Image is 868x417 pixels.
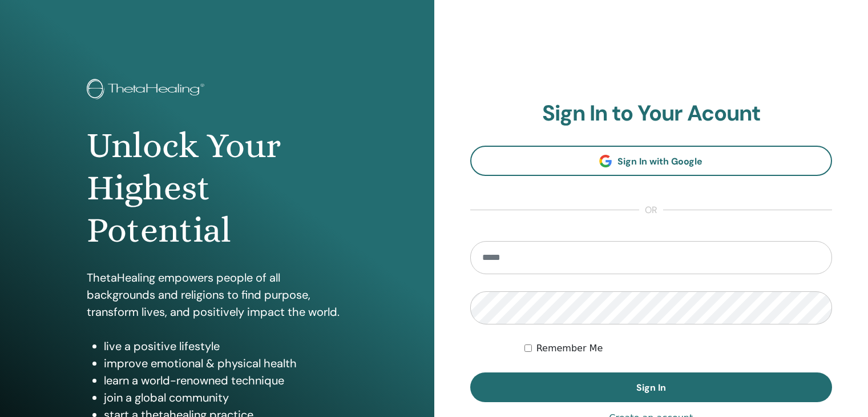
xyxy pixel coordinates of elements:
h1: Unlock Your Highest Potential [87,125,348,252]
a: Sign In with Google [470,146,833,176]
span: or [639,203,663,217]
li: improve emotional & physical health [104,355,348,372]
button: Sign In [470,372,833,402]
p: ThetaHealing empowers people of all backgrounds and religions to find purpose, transform lives, a... [87,269,348,320]
label: Remember Me [536,342,603,355]
span: Sign In with Google [617,155,703,167]
li: live a positive lifestyle [104,338,348,355]
h2: Sign In to Your Acount [470,101,833,127]
span: Sign In [636,382,666,394]
div: Keep me authenticated indefinitely or until I manually logout [524,342,832,355]
li: join a global community [104,389,348,406]
li: learn a world-renowned technique [104,372,348,389]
